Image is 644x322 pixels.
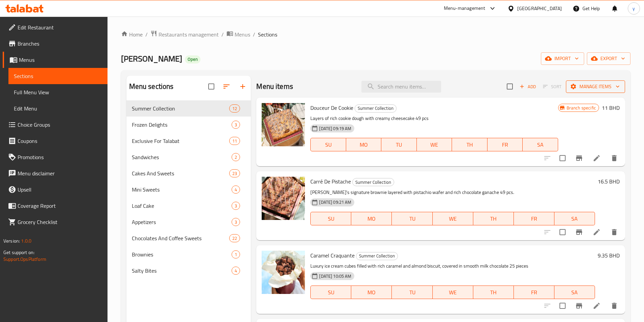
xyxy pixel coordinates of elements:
[3,133,108,149] a: Coupons
[253,30,255,39] li: /
[232,218,240,226] div: items
[354,214,389,224] span: MO
[316,273,354,279] span: [DATE] 10:05 AM
[395,288,430,297] span: TU
[14,88,102,96] span: Full Menu View
[476,288,511,297] span: TH
[473,212,514,225] button: TH
[310,250,355,261] span: Caramel Craquante
[606,224,622,240] button: delete
[18,137,102,145] span: Coupons
[554,286,595,299] button: SA
[185,55,200,64] div: Open
[229,104,240,113] div: items
[126,117,251,133] div: Frozen Delights3
[381,138,417,151] button: TU
[392,286,432,299] button: TU
[592,54,625,63] span: export
[433,212,473,225] button: WE
[3,19,108,35] a: Edit Restaurant
[262,177,305,220] img: Carré De Pistache
[433,286,473,299] button: WE
[132,267,232,275] div: Salty Bites
[316,125,354,132] span: [DATE] 09:19 AM
[232,121,240,129] div: items
[310,262,595,270] p: Luxury ice cream cubes filled with rich caramel and almond biscuit, covered in smooth milk chocol...
[132,202,232,210] span: Loaf Cake
[564,105,599,111] span: Branch specific
[232,154,240,160] span: 2
[18,185,102,194] span: Upsell
[132,104,230,113] div: Summer Collection
[3,237,20,245] span: Version:
[593,154,601,162] a: Edit menu item
[539,81,566,92] span: Select section first
[452,138,487,151] button: TH
[633,5,635,12] span: y
[514,212,554,225] button: FR
[132,234,230,242] span: Chocolates And Coffee Sweets
[232,268,240,274] span: 4
[3,52,108,68] a: Menus
[517,288,552,297] span: FR
[355,104,397,113] div: Summer Collection
[555,299,570,313] span: Select to update
[555,225,570,239] span: Select to update
[132,218,232,226] span: Appetizers
[310,176,351,187] span: Carré De Pistache
[18,153,102,161] span: Promotions
[221,30,224,39] li: /
[557,214,592,224] span: SA
[230,138,240,144] span: 11
[18,169,102,177] span: Menu disclaimer
[232,185,240,194] div: items
[352,178,394,186] div: Summer Collection
[132,137,230,145] span: Exclusive For Talabat
[132,185,232,194] span: Mini Sweets
[232,202,240,210] div: items
[571,298,587,314] button: Branch-specific-item
[310,286,351,299] button: SU
[455,140,485,150] span: TH
[435,288,471,297] span: WE
[355,104,396,112] span: Summer Collection
[310,138,346,151] button: SU
[420,140,450,150] span: WE
[351,212,392,225] button: MO
[229,234,240,242] div: items
[310,103,353,113] span: Douceur De Cookie
[132,250,232,258] span: Brownies
[346,138,382,151] button: MO
[232,122,240,128] span: 3
[417,138,452,151] button: WE
[21,237,31,245] span: 1.0.0
[18,40,102,48] span: Branches
[356,252,398,260] div: Summer Collection
[571,82,620,91] span: Manage items
[126,181,251,198] div: Mini Sweets4
[517,81,539,92] button: Add
[313,288,349,297] span: SU
[14,72,102,80] span: Sections
[392,212,432,225] button: TU
[132,169,230,177] span: Cakes And Sweets
[19,56,102,64] span: Menus
[310,212,351,225] button: SU
[606,150,622,166] button: delete
[517,5,562,12] div: [GEOGRAPHIC_DATA]
[8,68,108,84] a: Sections
[356,252,398,260] span: Summer Collection
[3,165,108,181] a: Menu disclaimer
[132,153,232,161] span: Sandwiches
[316,199,354,205] span: [DATE] 09:21 AM
[571,224,587,240] button: Branch-specific-item
[354,288,389,297] span: MO
[598,177,620,186] h6: 16.5 BHD
[3,117,108,133] a: Choice Groups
